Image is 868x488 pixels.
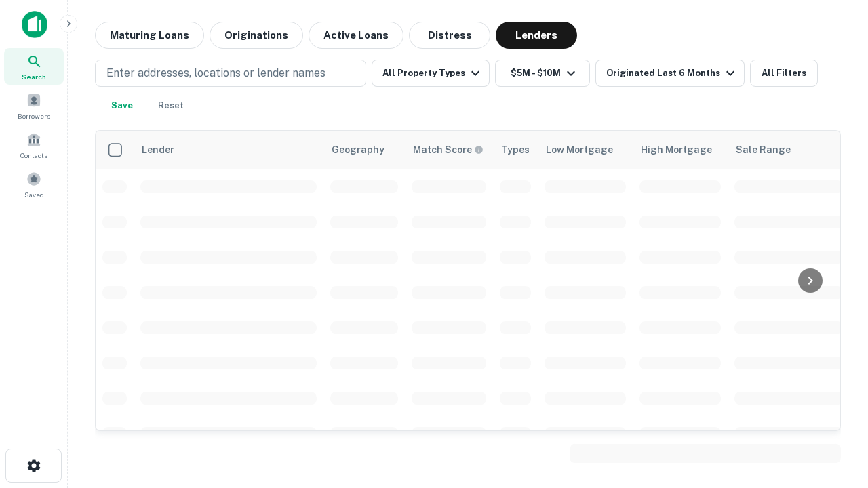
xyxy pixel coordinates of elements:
div: Low Mortgage [546,142,613,158]
button: All Filters [750,60,818,87]
button: Enter addresses, locations or lender names [95,60,366,87]
button: Originations [210,22,303,49]
div: Types [501,142,530,158]
h6: Match Score [413,142,481,157]
div: Capitalize uses an advanced AI algorithm to match your search with the best lender. The match sco... [413,142,484,157]
th: Geography [323,131,405,169]
iframe: Chat Widget [800,380,868,445]
a: Contacts [4,127,64,163]
span: Borrowers [18,110,50,121]
p: Enter addresses, locations or lender names [106,65,325,81]
button: Save your search to get updates of matches that match your search criteria. [100,92,144,119]
button: Originated Last 6 Months [595,60,745,87]
button: $5M - $10M [495,60,590,87]
button: All Property Types [372,60,490,87]
button: Reset [149,92,193,119]
div: Geography [332,142,384,158]
div: High Mortgage [641,142,712,158]
span: Search [22,71,46,82]
span: Saved [24,189,44,200]
button: Distress [409,22,490,49]
th: Types [493,131,538,169]
th: Capitalize uses an advanced AI algorithm to match your search with the best lender. The match sco... [405,131,493,169]
th: Low Mortgage [538,131,633,169]
a: Search [4,48,64,85]
button: Lenders [496,22,577,49]
th: Lender [134,131,323,169]
th: High Mortgage [633,131,728,169]
th: Sale Range [728,131,850,169]
img: capitalize-icon.png [22,11,47,38]
a: Saved [4,166,64,203]
span: Contacts [20,150,47,161]
button: Active Loans [309,22,403,49]
div: Originated Last 6 Months [606,65,738,81]
a: Borrowers [4,87,64,124]
div: Lender [142,142,174,158]
div: Sale Range [736,142,791,158]
button: Maturing Loans [95,22,204,49]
